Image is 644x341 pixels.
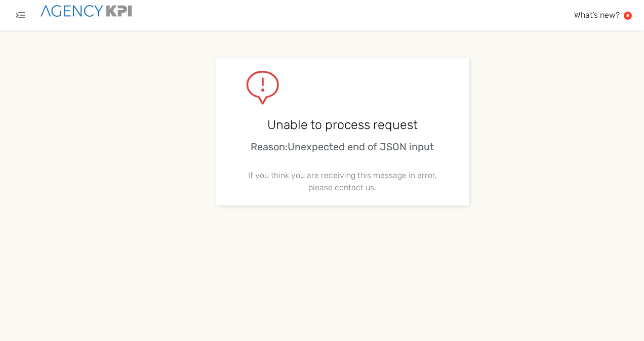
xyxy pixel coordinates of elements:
[626,13,629,18] text: 5
[245,115,440,135] div: Unable to process request
[624,12,632,20] a: 5
[41,5,132,17] img: agencykpi-logo-550x69-2d9e3fa8.png
[245,139,440,154] div: Reason: Unexpected end of JSON input
[245,169,440,194] div: If you think you are receiving this message in error, please contact us.
[574,10,620,20] span: What’s new?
